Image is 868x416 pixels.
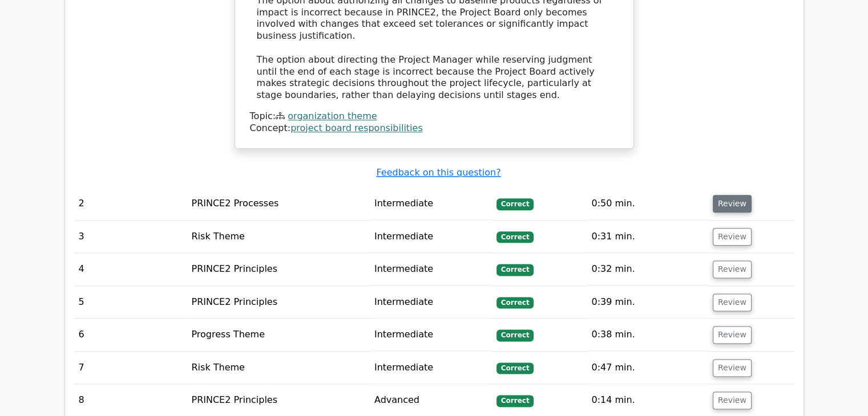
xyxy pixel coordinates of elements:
[187,187,369,220] td: PRINCE2 Processes
[250,123,619,134] div: Concept:
[587,286,708,319] td: 0:39 min.
[713,326,752,344] button: Review
[288,111,377,121] a: organization theme
[713,260,752,278] button: Review
[496,198,534,210] span: Correct
[74,286,187,319] td: 5
[587,221,708,253] td: 0:31 min.
[496,395,534,406] span: Correct
[587,319,708,351] td: 0:38 min.
[370,187,492,220] td: Intermediate
[74,319,187,351] td: 6
[290,123,423,133] a: project board responsibilities
[250,111,619,123] div: Topic:
[587,352,708,384] td: 0:47 min.
[370,221,492,253] td: Intermediate
[370,352,492,384] td: Intermediate
[187,352,369,384] td: Risk Theme
[496,264,534,275] span: Correct
[587,187,708,220] td: 0:50 min.
[496,297,534,308] span: Correct
[187,319,369,351] td: Progress Theme
[713,391,752,409] button: Review
[713,228,752,246] button: Review
[713,359,752,377] button: Review
[74,253,187,286] td: 4
[187,286,369,319] td: PRINCE2 Principles
[187,253,369,286] td: PRINCE2 Principles
[370,286,492,319] td: Intermediate
[74,187,187,220] td: 2
[713,195,752,213] button: Review
[496,231,534,243] span: Correct
[370,319,492,351] td: Intermediate
[496,362,534,374] span: Correct
[370,253,492,286] td: Intermediate
[587,253,708,286] td: 0:32 min.
[74,352,187,384] td: 7
[713,293,752,311] button: Review
[376,167,500,178] a: Feedback on this question?
[74,221,187,253] td: 3
[187,221,369,253] td: Risk Theme
[496,329,534,341] span: Correct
